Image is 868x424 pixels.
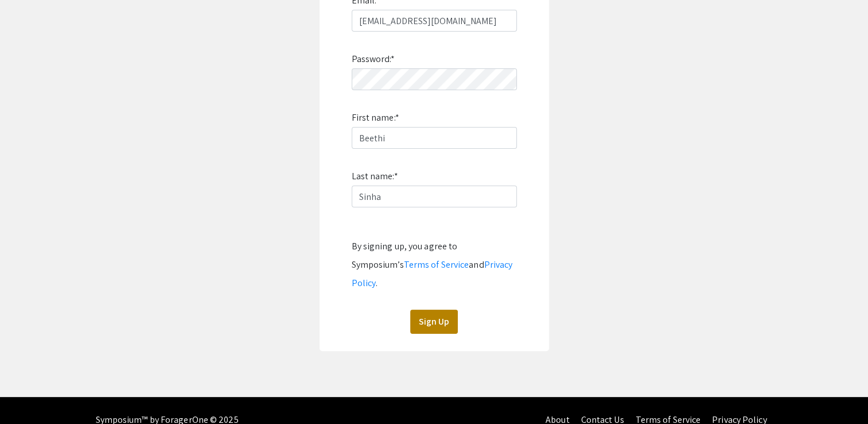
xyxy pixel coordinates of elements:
button: Sign Up [410,310,458,334]
div: By signing up, you agree to Symposium’s and . [352,237,517,292]
label: First name: [352,109,399,127]
label: Password: [352,50,395,68]
iframe: Chat [9,372,49,415]
a: Terms of Service [404,259,469,271]
label: Last name: [352,167,398,186]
